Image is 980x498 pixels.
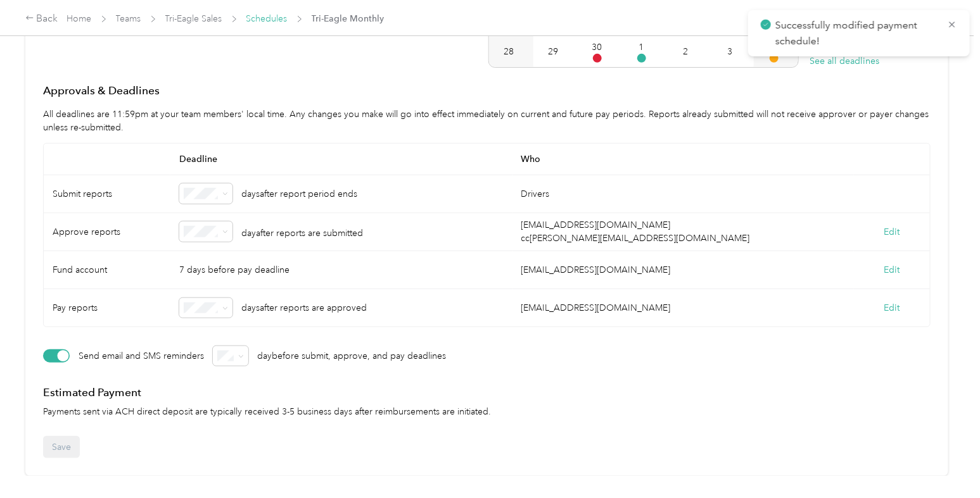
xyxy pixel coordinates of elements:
iframe: Everlance-gr Chat Button Frame [909,427,980,498]
h4: Approvals & Deadlines [43,83,931,99]
div: 3 [727,45,732,58]
p: All deadlines are 11:59pm at your team members' local time. Any changes you make will go into eff... [43,108,931,134]
div: Drivers [512,175,931,213]
p: day before submit, approve, and pay deadlines [257,349,446,363]
div: 7 days before pay deadline [170,251,512,289]
p: days after report period ends [241,187,357,201]
div: Submit reports [44,175,170,213]
p: days after reports are approved [241,301,367,314]
div: 29 [548,45,558,58]
a: Schedules [246,13,288,24]
div: Back [25,11,58,27]
div: Approve reports [44,213,170,251]
button: Edit [884,301,900,314]
a: Teams [116,13,141,24]
a: Home [67,13,92,24]
span: Deadline [170,144,512,175]
div: cc [PERSON_NAME][EMAIL_ADDRESS][DOMAIN_NAME] [521,232,750,245]
p: Payments sent via ACH direct deposit are typically received 3-5 business days after reimbursement... [43,405,931,418]
p: Successfully modified payment schedule! [775,18,938,49]
div: Fund account [44,251,170,289]
div: [EMAIL_ADDRESS][DOMAIN_NAME] [521,218,750,232]
div: Pay reports [44,289,170,327]
div: [EMAIL_ADDRESS][DOMAIN_NAME] [521,301,671,314]
div: 2 [683,45,688,58]
h4: Estimated Payment [43,385,931,401]
p: day after reports are submitted [241,223,363,240]
button: See all deadlines [810,54,880,68]
div: 30 [592,40,602,54]
div: 28 [504,45,514,58]
span: Who [512,144,855,175]
div: 1 [639,40,644,54]
p: Send email and SMS reminders [79,343,204,370]
a: Tri-Eagle Sales [165,13,222,24]
button: Edit [884,263,900,277]
button: Edit [884,225,900,239]
span: Tri-Eagle Monthly [312,12,385,25]
div: [EMAIL_ADDRESS][DOMAIN_NAME] [521,263,671,277]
